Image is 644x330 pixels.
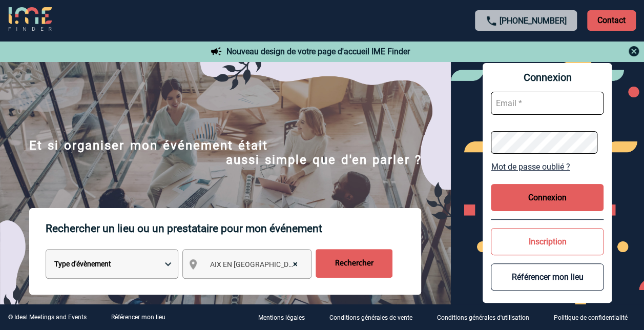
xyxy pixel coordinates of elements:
[321,313,429,322] a: Conditions générales de vente
[554,315,628,322] p: Politique de confidentialité
[111,314,165,321] a: Référencer mon lieu
[437,315,529,322] p: Conditions générales d'utilisation
[491,263,604,291] button: Référencer mon lieu
[8,314,87,321] div: © Ideal Meetings and Events
[491,71,604,84] span: Connexion
[587,10,636,31] p: Contact
[329,315,412,322] p: Conditions générales de vente
[500,16,567,26] a: [PHONE_NUMBER]
[46,208,421,249] p: Rechercher un lieu ou un prestataire pour mon événement
[205,257,307,272] span: AIX EN PROVENCE (13080)
[491,184,604,211] button: Connexion
[485,15,497,27] img: call-24-px.png
[250,313,321,322] a: Mentions légales
[491,162,604,172] a: Mot de passe oublié ?
[491,92,604,115] input: Email *
[546,313,644,322] a: Politique de confidentialité
[491,228,604,255] button: Inscription
[258,315,305,322] p: Mentions légales
[316,249,392,278] input: Rechercher
[293,257,297,272] span: ×
[429,313,546,322] a: Conditions générales d'utilisation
